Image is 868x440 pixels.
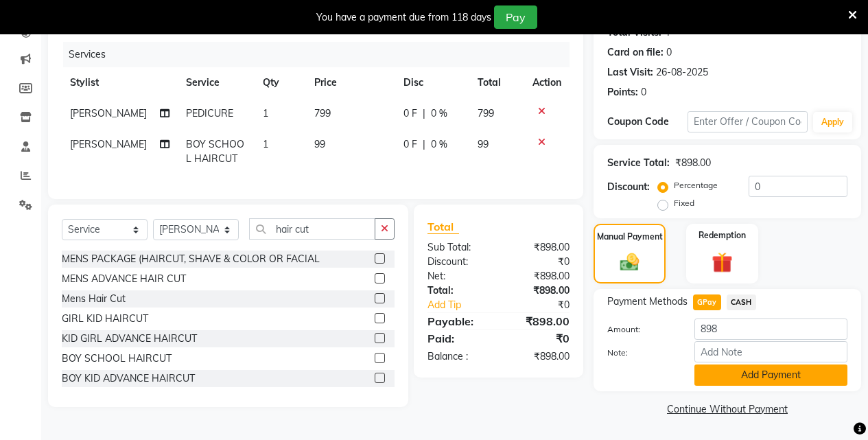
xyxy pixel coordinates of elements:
[674,179,718,192] label: Percentage
[62,312,148,326] div: GIRL KID HAIRCUT
[63,42,580,67] div: Services
[314,138,325,150] span: 99
[666,45,672,60] div: 0
[498,240,580,255] div: ₹898.00
[656,65,708,80] div: 26-08-2025
[62,292,126,306] div: Mens Hair Cut
[417,255,499,269] div: Discount:
[431,106,447,121] span: 0 %
[62,272,186,286] div: MENS ADVANCE HAIR CUT
[403,137,417,152] span: 0 F
[417,269,499,283] div: Net:
[417,283,499,298] div: Total:
[263,138,268,150] span: 1
[417,240,499,255] div: Sub Total:
[178,67,255,98] th: Service
[607,156,670,170] div: Service Total:
[478,138,489,150] span: 99
[699,229,746,242] label: Redemption
[306,67,395,98] th: Price
[62,351,172,366] div: BOY SCHOOL HAIRCUT
[417,298,512,312] a: Add Tip
[62,371,195,386] div: BOY KID ADVANCE HAIRCUT
[498,349,580,364] div: ₹898.00
[70,138,147,150] span: [PERSON_NAME]
[694,341,847,362] input: Add Note
[417,313,499,329] div: Payable:
[688,111,808,132] input: Enter Offer / Coupon Code
[186,107,233,119] span: PEDICURE
[694,319,847,340] input: Amount
[607,180,650,194] div: Discount:
[494,5,537,29] button: Pay
[423,106,425,121] span: |
[423,137,425,152] span: |
[478,107,494,119] span: 799
[512,298,580,312] div: ₹0
[186,138,244,165] span: BOY SCHOOL HAIRCUT
[263,107,268,119] span: 1
[498,283,580,298] div: ₹898.00
[427,220,459,234] span: Total
[607,115,688,129] div: Coupon Code
[255,67,306,98] th: Qty
[498,255,580,269] div: ₹0
[498,269,580,283] div: ₹898.00
[607,65,653,80] div: Last Visit:
[403,106,417,121] span: 0 F
[314,107,331,119] span: 799
[524,67,570,98] th: Action
[607,45,664,60] div: Card on file:
[694,364,847,386] button: Add Payment
[62,252,320,266] div: MENS PACKAGE (HAIRCUT, SHAVE & COLOR OR FACIAL
[431,137,447,152] span: 0 %
[70,107,147,119] span: [PERSON_NAME]
[597,231,663,243] label: Manual Payment
[498,313,580,329] div: ₹898.00
[597,347,684,359] label: Note:
[597,323,684,336] label: Amount:
[62,67,178,98] th: Stylist
[607,85,638,100] div: Points:
[498,330,580,347] div: ₹0
[614,251,646,273] img: _cash.svg
[727,294,756,310] span: CASH
[675,156,711,170] div: ₹898.00
[674,197,694,209] label: Fixed
[62,332,197,346] div: KID GIRL ADVANCE HAIRCUT
[249,218,375,240] input: Search or Scan
[641,85,646,100] div: 0
[596,402,858,417] a: Continue Without Payment
[469,67,524,98] th: Total
[705,250,739,275] img: _gift.svg
[316,10,491,25] div: You have a payment due from 118 days
[607,294,688,309] span: Payment Methods
[417,349,499,364] div: Balance :
[395,67,469,98] th: Disc
[417,330,499,347] div: Paid:
[693,294,721,310] span: GPay
[813,112,852,132] button: Apply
